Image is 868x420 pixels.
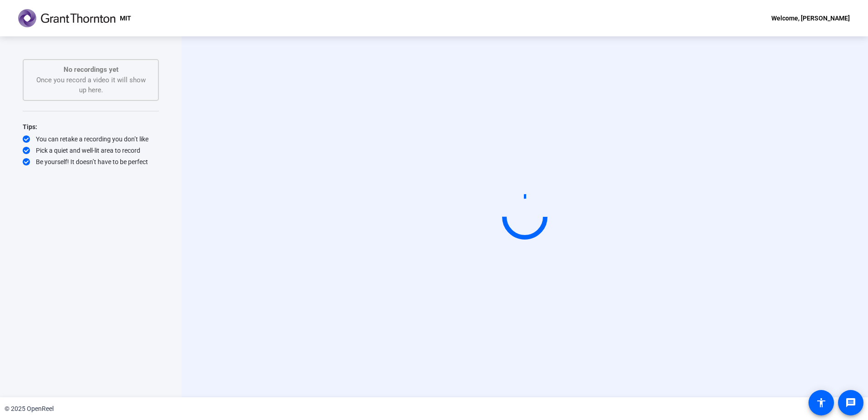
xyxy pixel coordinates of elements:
div: Once you record a video it will show up here. [33,65,149,95]
div: Be yourself! It doesn’t have to be perfect [23,157,159,166]
p: No recordings yet [33,65,149,75]
div: Tips: [23,121,159,132]
mat-icon: message [845,397,856,408]
div: © 2025 OpenReel [5,404,54,414]
p: MIT [120,13,131,24]
mat-icon: accessibility [816,397,827,408]
div: Pick a quiet and well-lit area to record [23,146,159,155]
div: You can retake a recording you don’t like [23,135,159,144]
div: Welcome, [PERSON_NAME] [771,13,850,24]
img: OpenReel logo [18,9,115,27]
